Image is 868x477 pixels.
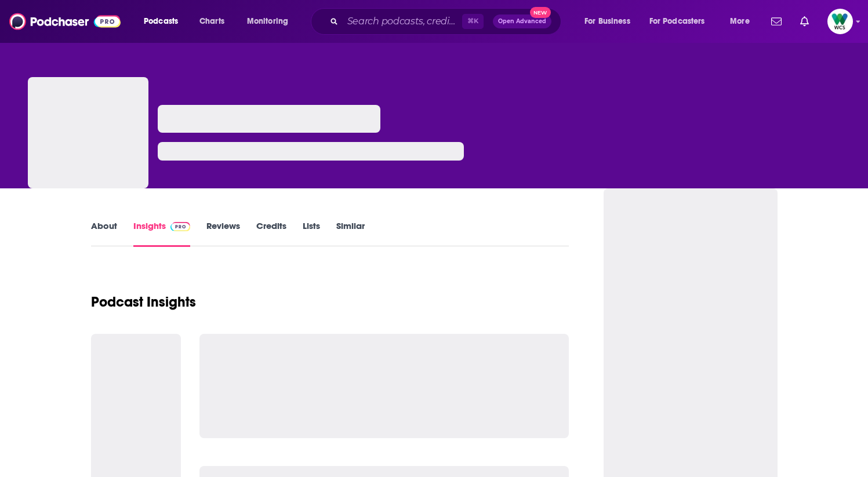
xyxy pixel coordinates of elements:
[170,222,191,231] img: Podchaser Pro
[530,7,551,18] span: New
[136,12,193,31] button: open menu
[796,12,813,31] a: Show notifications dropdown
[576,12,645,31] button: open menu
[9,10,121,32] img: Podchaser - Follow, Share and Rate Podcasts
[827,9,853,34] span: Logged in as WCS_Newsroom
[239,12,303,31] button: open menu
[199,13,224,30] span: Charts
[192,12,231,31] a: Charts
[133,220,191,247] a: InsightsPodchaser Pro
[247,13,288,30] span: Monitoring
[256,220,286,247] a: Credits
[493,14,551,28] button: Open AdvancedNew
[767,12,786,31] a: Show notifications dropdown
[91,293,196,311] h1: Podcast Insights
[827,9,853,34] img: User Profile
[91,220,117,247] a: About
[336,220,365,247] a: Similar
[303,220,320,247] a: Lists
[722,12,764,31] button: open menu
[730,13,750,30] span: More
[322,8,572,35] div: Search podcasts, credits, & more...
[827,9,853,34] button: Show profile menu
[206,220,240,247] a: Reviews
[462,14,484,29] span: ⌘ K
[498,19,546,24] span: Open Advanced
[649,13,705,30] span: For Podcasters
[343,12,462,31] input: Search podcasts, credits, & more...
[642,12,722,31] button: open menu
[584,13,630,30] span: For Business
[144,13,178,30] span: Podcasts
